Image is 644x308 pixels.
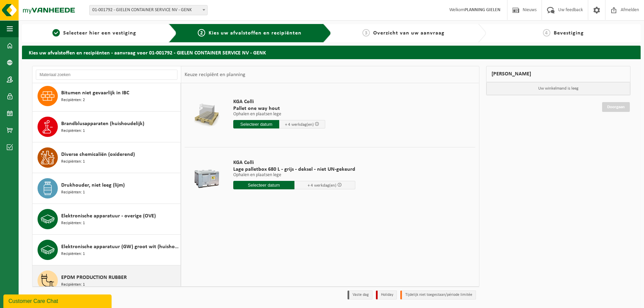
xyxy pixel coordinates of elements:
[233,98,325,105] span: KGA Colli
[61,159,85,165] span: Recipiënten: 1
[25,29,163,37] a: 1Selecteer hier een vestiging
[52,29,60,37] span: 1
[486,66,631,82] div: [PERSON_NAME]
[373,30,445,36] span: Overzicht van uw aanvraag
[61,220,85,227] span: Recipiënten: 1
[61,282,85,288] span: Recipiënten: 1
[233,159,355,166] span: KGA Colli
[89,5,208,15] span: 01-001792 - GIELEN CONTAINER SERVICE NV - GENK
[464,7,500,13] strong: PLANNING GIELEN
[233,112,325,117] p: Ophalen en plaatsen lege
[602,102,630,112] a: Doorgaan
[233,105,325,112] span: Pallet one way hout
[233,120,279,128] input: Selecteer datum
[61,274,127,282] span: EPDM PRODUCTION RUBBER
[554,30,584,36] span: Bevestiging
[32,81,181,112] button: Bitumen niet gevaarlijk in IBC Recipiënten: 2
[61,97,85,103] span: Recipiënten: 2
[36,70,177,80] input: Materiaal zoeken
[22,46,641,59] h2: Kies uw afvalstoffen en recipiënten - aanvraag voor 01-001792 - GIELEN CONTAINER SERVICE NV - GENK
[63,30,136,36] span: Selecteer hier een vestiging
[61,189,85,196] span: Recipiënten: 1
[362,29,370,37] span: 3
[32,265,181,296] button: EPDM PRODUCTION RUBBER Recipiënten: 1
[209,30,302,36] span: Kies uw afvalstoffen en recipiënten
[32,235,181,265] button: Elektronische apparatuur (GW) groot wit (huishoudelijk) Recipiënten: 1
[90,5,207,15] span: 01-001792 - GIELEN CONTAINER SERVICE NV - GENK
[61,243,179,251] span: Elektronische apparatuur (GW) groot wit (huishoudelijk)
[61,120,144,128] span: Brandblusapparaten (huishoudelijk)
[198,29,205,37] span: 2
[61,251,85,257] span: Recipiënten: 1
[32,173,181,204] button: Drukhouder, niet leeg (lijm) Recipiënten: 1
[32,112,181,142] button: Brandblusapparaten (huishoudelijk) Recipiënten: 1
[308,183,336,188] span: + 4 werkdag(en)
[486,82,630,95] p: Uw winkelmand is leeg
[61,150,135,159] span: Diverse chemicaliën (oxiderend)
[61,128,85,134] span: Recipiënten: 1
[400,290,476,300] li: Tijdelijk niet toegestaan/période limitée
[543,29,550,37] span: 4
[233,181,294,189] input: Selecteer datum
[348,290,373,300] li: Vaste dag
[61,89,129,97] span: Bitumen niet gevaarlijk in IBC
[61,181,125,189] span: Drukhouder, niet leeg (lijm)
[3,293,113,308] iframe: chat widget
[376,290,397,300] li: Holiday
[285,122,314,127] span: + 4 werkdag(en)
[233,166,355,173] span: Lage palletbox 680 L - grijs - deksel - niet UN-gekeurd
[32,142,181,173] button: Diverse chemicaliën (oxiderend) Recipiënten: 1
[181,66,249,83] div: Keuze recipiënt en planning
[32,204,181,235] button: Elektronische apparatuur - overige (OVE) Recipiënten: 1
[61,212,156,220] span: Elektronische apparatuur - overige (OVE)
[233,173,355,177] p: Ophalen en plaatsen lege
